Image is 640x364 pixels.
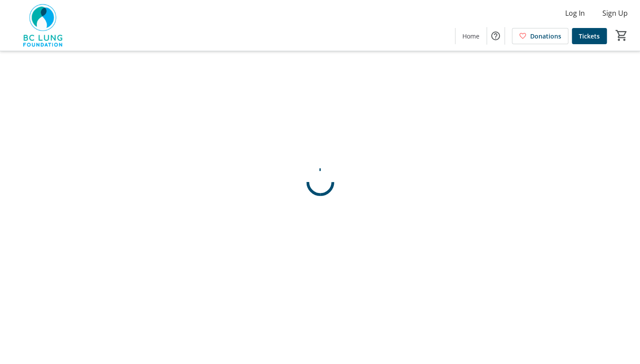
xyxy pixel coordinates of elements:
span: Home [462,31,479,41]
span: Tickets [579,31,600,41]
span: Log In [565,8,585,18]
span: Sign Up [602,8,628,18]
img: BC Lung Foundation's Logo [5,3,83,47]
button: Cart [614,28,630,43]
button: Help [487,27,504,45]
a: Home [455,28,486,44]
a: Tickets [572,28,607,44]
button: Sign Up [595,6,635,20]
button: Log In [558,6,592,20]
a: Donations [512,28,568,44]
span: Donations [530,31,561,41]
